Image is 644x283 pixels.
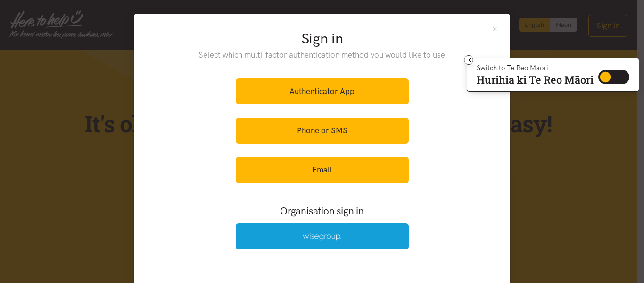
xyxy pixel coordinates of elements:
[477,65,594,71] p: Switch to Te Reo Māori
[210,204,434,218] h3: Organisation sign in
[303,233,341,241] img: Wise Group
[491,25,499,33] button: Close
[236,157,409,183] a: Email
[477,76,594,84] p: Hurihia ki Te Reo Māori
[236,78,409,104] a: Authenticator App
[180,49,465,61] p: Select which multi-factor authentication method you would like to use
[180,29,465,49] h2: Sign in
[236,118,409,144] a: Phone or SMS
